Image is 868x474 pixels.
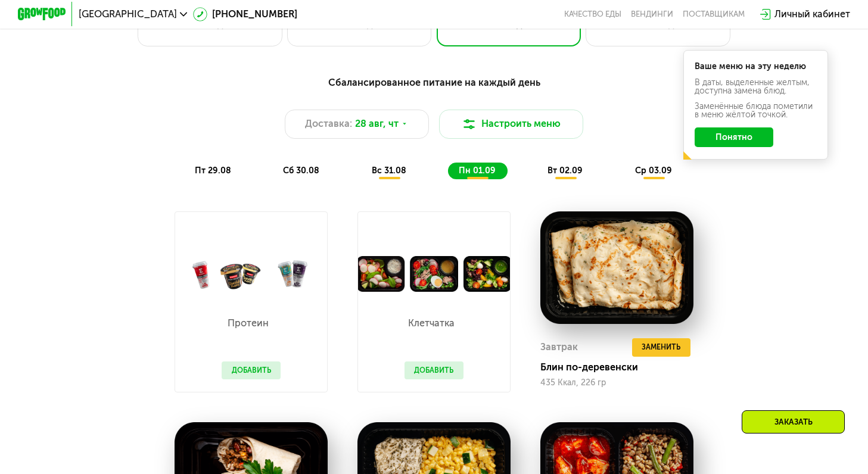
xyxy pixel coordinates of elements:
div: Заказать [742,410,845,434]
div: В даты, выделенные желтым, доступна замена блюд. [695,79,817,95]
span: [GEOGRAPHIC_DATA] [79,10,177,19]
button: Добавить [222,361,280,379]
div: поставщикам [683,10,745,19]
p: Протеин [222,319,275,328]
div: Завтрак [540,338,578,356]
span: ср 03.09 [635,166,672,176]
span: пт 29.08 [195,166,231,176]
div: Сбалансированное питание на каждый день [77,75,791,90]
div: Ваше меню на эту неделю [695,63,817,71]
button: Заменить [632,338,690,356]
a: Вендинги [631,10,673,19]
a: [PHONE_NUMBER] [193,7,297,21]
span: Заменить [642,341,680,353]
button: Настроить меню [439,110,584,139]
div: Блин по-деревенски [540,361,703,373]
button: Добавить [405,361,463,379]
span: 28 авг, чт [355,117,399,131]
span: Доставка: [305,117,352,131]
div: Личный кабинет [774,7,850,21]
a: Качество еды [564,10,621,19]
button: Понятно [695,127,774,146]
span: вс 31.08 [372,166,406,176]
span: пн 01.09 [459,166,496,176]
span: сб 30.08 [283,166,319,176]
p: Клетчатка [405,319,458,328]
div: 435 Ккал, 226 гр [540,378,693,388]
div: Заменённые блюда пометили в меню жёлтой точкой. [695,102,817,119]
span: вт 02.09 [547,166,583,176]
